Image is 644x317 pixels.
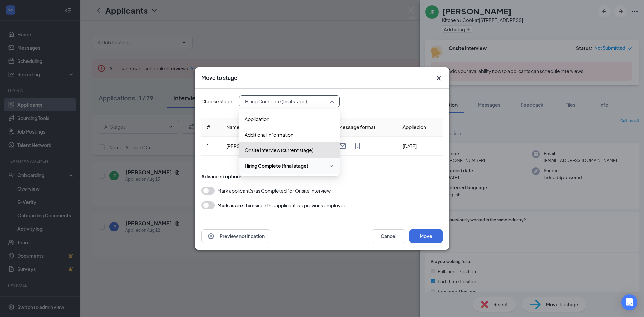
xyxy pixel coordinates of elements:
[201,74,237,82] h3: Move to stage
[621,294,637,310] div: Open Intercom Messenger
[221,137,286,156] td: [PERSON_NAME]
[409,229,443,243] button: Move
[435,74,443,82] button: Close
[201,118,221,137] th: #
[333,118,397,137] th: Message format
[201,98,234,105] span: Choose stage:
[397,118,443,137] th: Applied on
[245,131,293,138] span: Additional Information
[245,162,308,169] span: Hiring Complete (final stage)
[217,201,348,209] div: since this applicant is a previous employee.
[339,142,347,150] svg: Email
[217,202,255,208] b: Mark as a re-hire
[245,115,269,123] span: Application
[245,146,313,154] span: Onsite Interview (current stage)
[372,229,405,243] button: Cancel
[397,137,443,156] td: [DATE]
[201,173,443,180] div: Advanced options
[354,142,362,150] svg: MobileSms
[217,187,331,195] span: Mark applicant(s) as Completed for Onsite Interview
[207,143,209,149] span: 1
[435,74,443,82] svg: Cross
[207,232,215,240] svg: Eye
[329,162,334,170] svg: Checkmark
[201,229,270,243] button: EyePreview notification
[245,96,307,106] span: Hiring Complete (final stage)
[221,118,286,137] th: Name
